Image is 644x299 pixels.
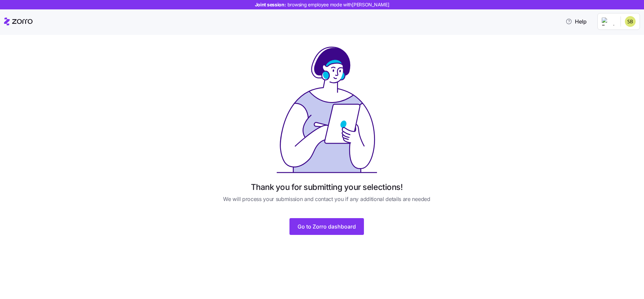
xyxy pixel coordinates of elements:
span: Joint session: [255,1,389,8]
span: browsing employee mode with [PERSON_NAME] [287,1,389,8]
span: Help [566,17,587,26]
img: Employer logo [602,17,615,26]
span: We will process your submission and contact you if any additional details are needed [223,195,430,203]
h1: Thank you for submitting your selections! [251,182,402,192]
span: Go to Zorro dashboard [298,222,356,231]
button: Help [560,15,592,28]
button: Go to Zorro dashboard [289,218,364,235]
img: 1e340cecc874657d47d93478174241c4 [625,16,636,27]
